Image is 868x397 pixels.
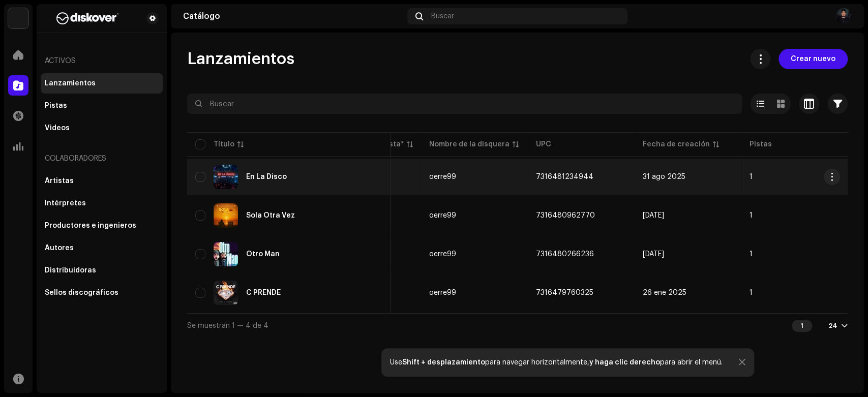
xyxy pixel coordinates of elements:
[41,193,163,213] re-m-nav-item: Intérpretes
[643,212,664,219] span: 1 jul 2025
[246,289,281,296] div: C PRENDE
[214,203,238,228] img: 6629e4ff-4483-4194-92a9-12764ff9aeea
[214,165,238,189] img: 2162dcd9-7a31-4e8d-832f-d95f73b521e5
[246,212,295,219] div: Sola Otra Vez
[183,12,403,20] div: Catálogo
[779,49,848,69] button: Crear nuevo
[41,260,163,281] re-m-nav-item: Distribuidoras
[41,49,163,73] re-a-nav-header: Activos
[536,251,594,258] span: 7316480266236
[45,12,130,24] img: b627a117-4a24-417a-95e9-2d0c90689367
[431,12,454,20] span: Buscar
[536,173,593,180] span: 7316481234944
[41,238,163,258] re-m-nav-item: Autores
[750,212,753,219] span: 1
[536,212,595,219] span: 7316480962770
[187,94,742,114] input: Buscar
[750,289,753,296] span: 1
[214,139,234,149] div: Título
[45,177,74,185] div: Artistas
[41,73,163,94] re-m-nav-item: Lanzamientos
[429,251,456,258] span: oerre99
[41,283,163,303] re-m-nav-item: Sellos discográficos
[41,146,163,171] re-a-nav-header: Colaboradores
[187,322,268,329] span: Se muestran 1 — 4 de 4
[187,49,294,69] span: Lanzamientos
[246,173,287,180] div: En La Disco
[45,244,74,252] div: Autores
[643,289,686,296] span: 26 ene 2025
[41,171,163,191] re-m-nav-item: Artistas
[214,281,238,305] img: 57292aab-b498-4978-b252-4533564d0866
[791,49,835,69] span: Crear nuevo
[429,212,456,219] span: oerre99
[45,124,70,132] div: Videos
[246,251,280,258] div: Otro Man
[45,79,96,87] div: Lanzamientos
[45,102,67,110] div: Pistas
[750,173,753,180] span: 1
[429,173,456,180] span: oerre99
[429,289,456,296] span: oerre99
[41,96,163,116] re-m-nav-item: Pistas
[589,359,660,366] strong: y haga clic derecho
[536,289,593,296] span: 7316479760325
[41,118,163,138] re-m-nav-item: Videos
[643,173,685,180] span: 31 ago 2025
[643,139,710,149] div: Fecha de creación
[45,199,86,207] div: Intérpretes
[643,251,664,258] span: 25 mar 2025
[828,322,837,330] div: 24
[835,8,852,24] img: e9125ce7-85cf-4adf-85eb-f7935398e09c
[8,8,28,28] img: 297a105e-aa6c-4183-9ff4-27133c00f2e2
[41,216,163,236] re-m-nav-item: Productores e ingenieros
[429,139,510,149] div: Nombre de la disquera
[45,266,96,274] div: Distribuidoras
[402,359,485,366] strong: Shift + desplazamiento
[390,358,723,367] div: Use para navegar horizontalmente, para abrir el menú.
[214,242,238,266] img: 77634029-1e6f-4e8b-a34f-601d0aa77394
[792,320,812,332] div: 1
[45,222,136,230] div: Productores e ingenieros
[750,251,753,258] span: 1
[45,289,118,297] div: Sellos discográficos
